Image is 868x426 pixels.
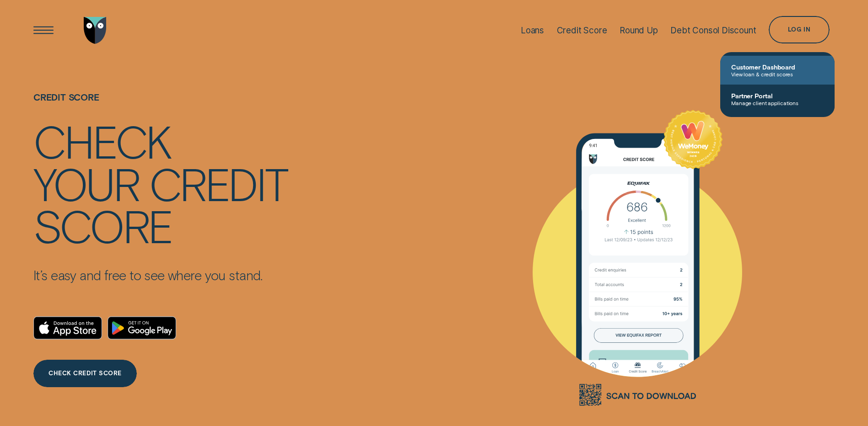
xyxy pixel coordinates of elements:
[769,16,830,43] button: Log in
[557,25,607,36] div: Credit Score
[33,316,102,340] a: Download on the App Store
[33,162,139,205] div: your
[731,63,824,71] span: Customer Dashboard
[731,100,824,106] span: Manage client applications
[108,316,176,340] a: Android App on Google Play
[33,204,172,247] div: score
[720,85,835,113] a: Partner PortalManage client applications
[149,162,287,205] div: credit
[33,360,137,387] a: CHECK CREDIT SCORE
[620,25,658,36] div: Round Up
[521,25,544,36] div: Loans
[33,92,287,120] h1: Credit Score
[33,120,287,247] h4: Check your credit score
[731,92,824,100] span: Partner Portal
[84,17,107,44] img: Wisr
[670,25,756,36] div: Debt Consol Discount
[720,56,835,85] a: Customer DashboardView loan & credit scores
[33,267,287,283] p: It’s easy and free to see where you stand.
[731,71,824,77] span: View loan & credit scores
[30,17,57,44] button: Open Menu
[33,120,171,162] div: Check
